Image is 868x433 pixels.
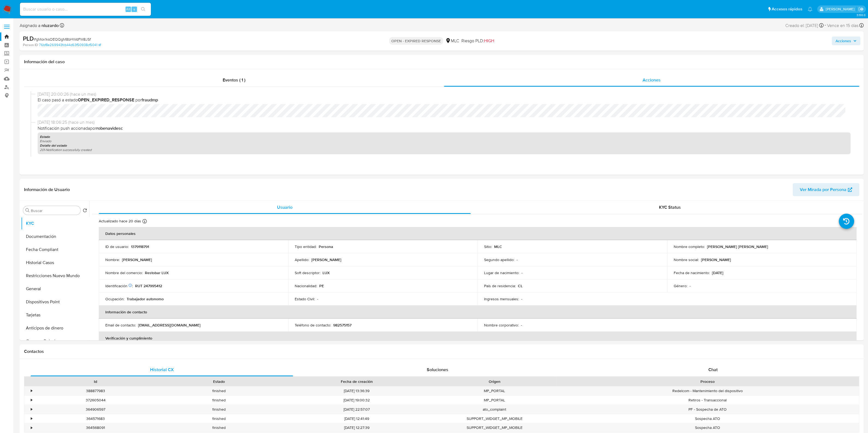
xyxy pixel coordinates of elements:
[138,323,201,328] p: [EMAIL_ADDRESS][DOMAIN_NAME]
[317,296,318,301] p: -
[461,38,494,44] span: Riesgo PLD:
[772,6,802,12] span: Accesos rápidos
[808,7,812,11] a: Notificaciones
[24,59,859,65] h1: Información del caso
[20,23,59,29] span: Asignado a
[99,305,857,319] th: Información de contacto
[445,38,459,44] div: MLC
[38,156,851,162] span: [DATE] 18:06:25 (hace un mes)
[643,77,661,83] span: Acciones
[333,323,351,328] p: 982575157
[150,367,174,373] span: Historial CX
[433,396,556,405] div: MP_PORTAL
[793,183,859,196] button: Ver Mirada por Persona
[556,396,859,405] div: Retiros - Transaccional
[707,244,768,249] p: [PERSON_NAME] [PERSON_NAME]
[825,22,826,29] span: -
[31,208,78,213] input: Buscar
[556,414,859,423] div: Sospecha ATO
[40,143,67,148] b: Detalle del estado
[157,405,281,414] div: finished
[38,125,851,131] span: Notificación push accionada por
[31,398,32,403] div: •
[99,332,857,345] th: Verificación y cumplimiento
[832,37,860,45] button: Acciones
[281,414,433,423] div: [DATE] 12:41:49
[96,125,123,131] b: robenavidesc
[21,282,89,295] button: General
[800,183,846,196] span: Ver Mirada por Persona
[295,296,315,301] p: Estado Civil :
[295,244,317,249] p: Tipo entidad :
[105,296,124,301] p: Ocupación :
[142,97,158,103] b: fraudmp
[34,37,91,42] span: # gMox1ksOEQQgM8bHWdFM8JSf
[25,208,30,213] button: Buscar
[484,38,494,44] span: HIGH
[277,204,293,210] span: Usuario
[484,296,519,301] p: Ingresos mensuales :
[484,244,492,249] p: Sitio :
[34,414,157,423] div: 364571683
[484,257,514,262] p: Segundo apellido :
[21,256,89,269] button: Historial Casos
[521,323,522,328] p: -
[21,217,89,230] button: KYC
[659,204,681,210] span: KYC Status
[712,270,723,275] p: [DATE]
[556,386,859,395] div: Redelcom - Mantenimiento del dispositivo
[674,283,687,288] p: Género :
[785,22,824,29] div: Creado el: [DATE]
[105,323,136,328] p: Email de contacto :
[433,414,556,423] div: SUPPORT_WIDGET_MP_MOBILE
[281,423,433,432] div: [DATE] 12:27:39
[311,257,341,262] p: [PERSON_NAME]
[284,379,429,384] div: Fecha de creación
[708,367,718,373] span: Chat
[484,323,519,328] p: Nombre corporativo :
[560,379,855,384] div: Proceso
[319,283,324,288] p: PE
[521,296,522,301] p: -
[521,270,523,275] p: -
[23,43,38,47] b: Person ID
[674,270,710,275] p: Fecha de nacimiento :
[24,349,859,354] h1: Contactos
[83,208,87,214] button: Volver al orden por defecto
[690,283,691,288] p: -
[319,244,333,249] p: Persona
[78,97,134,103] b: OPEN_EXPIRED_RESPONSE
[105,283,133,288] p: Identificación :
[133,7,135,12] span: s
[674,244,705,249] p: Nombre completo :
[39,43,101,47] a: 76bf8e269943fcb44d63f50938cf5041
[281,396,433,405] div: [DATE] 19:00:32
[556,423,859,432] div: Sospecha ATO
[157,423,281,432] div: finished
[295,270,320,275] p: Soft descriptor :
[135,283,162,288] p: RUT 247995412
[21,322,89,335] button: Anticipos de dinero
[38,119,851,125] span: [DATE] 18:06:25 (hace un mes)
[556,405,859,414] div: PF - Sospecha de ATO
[24,187,70,192] h1: Información de Usuario
[126,7,130,12] span: Alt
[494,244,502,249] p: MLC
[99,227,857,240] th: Datos personales
[21,308,89,322] button: Tarjetas
[38,97,851,103] span: El caso pasó a estado por
[20,6,151,13] input: Buscar usuario o caso...
[23,34,34,43] b: PLD
[38,91,851,97] span: [DATE] 20:00:26 (hace un mes)
[161,379,277,384] div: Estado
[31,407,32,412] div: •
[281,386,433,395] div: [DATE] 13:36:39
[40,139,51,143] i: Enviado
[99,219,141,224] p: Actualizado hace 20 días
[674,257,699,262] p: Nombre social :
[295,323,331,328] p: Teléfono de contacto :
[40,22,59,29] b: nluzardo
[437,379,552,384] div: Origen
[34,423,157,432] div: 364568091
[105,270,143,275] p: Nombre del comercio :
